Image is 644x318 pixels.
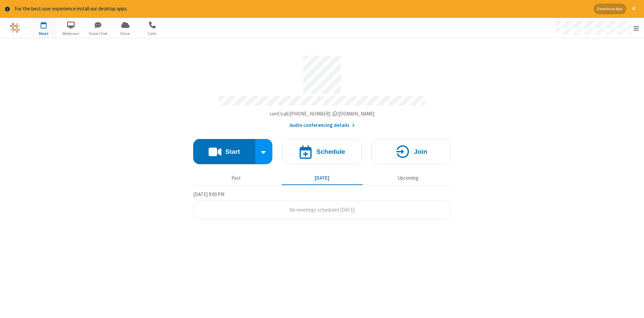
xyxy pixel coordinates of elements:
h4: Start [225,148,240,155]
span: Team Chat [86,31,111,37]
button: Start [193,139,255,164]
span: No meetings scheduled [DATE] [289,207,355,213]
span: Calls [140,31,165,37]
div: Start conference options [255,139,273,164]
img: QA Selenium DO NOT DELETE OR CHANGE [10,23,20,33]
button: Schedule [282,139,362,164]
button: Past [196,172,277,185]
div: For the best user experience install our desktop apps. [15,5,589,13]
h4: Schedule [316,148,345,155]
h4: Join [414,148,427,155]
button: Close alert [629,4,639,14]
button: Download App [594,4,626,14]
span: Copy my meeting room link [270,110,375,117]
button: Join [372,139,451,164]
button: Audio conferencing details [289,122,355,129]
span: Drive [113,31,138,37]
span: [DATE] 9:00 PM [193,191,224,197]
button: Copy my meeting room linkCopy my meeting room link [270,110,375,118]
span: Webinars [58,31,84,37]
button: Upcoming [368,172,448,185]
button: [DATE] [282,172,363,185]
section: Account details [193,51,451,129]
div: Open menu [549,18,644,38]
span: Meet [31,31,56,37]
section: Today's Meetings [193,190,451,219]
button: Logo [2,18,28,38]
